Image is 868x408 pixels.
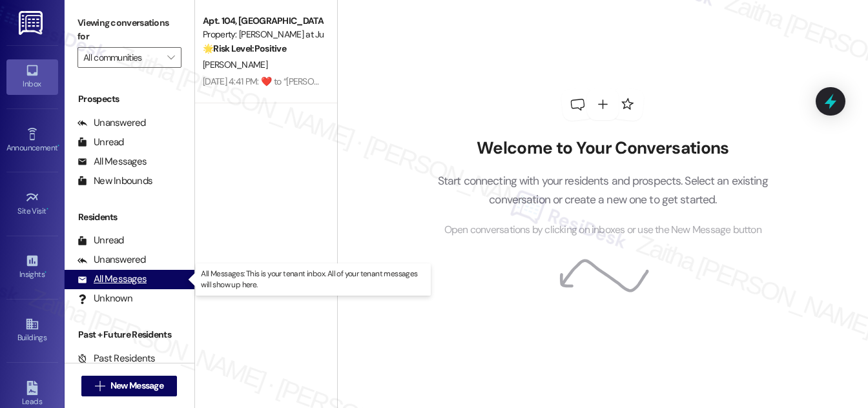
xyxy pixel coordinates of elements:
a: Inbox [6,59,58,94]
div: Prospects [65,92,194,106]
div: Property: [PERSON_NAME] at June Road [203,28,322,41]
label: Viewing conversations for [77,13,181,47]
div: Past Residents [77,352,156,365]
div: [DATE] 4:41 PM: ​❤️​ to “ [PERSON_NAME] ([PERSON_NAME] at June Road): You're welcome, [PERSON_NAM... [203,76,752,87]
div: Unanswered [77,253,146,267]
a: Buildings [6,313,58,348]
strong: 🌟 Risk Level: Positive [203,43,286,54]
a: Site Visit • [6,187,58,221]
button: New Message [81,376,177,396]
a: Insights • [6,250,58,285]
i:  [95,381,105,391]
div: Unread [77,136,124,149]
div: All Messages [77,272,147,286]
i:  [167,52,174,63]
span: • [45,268,46,277]
span: • [57,141,59,150]
div: Apt. 104, [GEOGRAPHIC_DATA][PERSON_NAME] at June Road 2 [203,14,322,28]
div: All Messages [77,155,147,168]
div: Residents [65,210,194,224]
img: ResiDesk Logo [19,11,45,35]
div: Past + Future Residents [65,328,194,342]
div: New Inbounds [77,174,152,188]
div: Unanswered [77,116,146,130]
span: • [46,205,48,214]
span: Open conversations by clicking on inboxes or use the New Message button [444,222,761,238]
span: [PERSON_NAME] [203,59,267,70]
p: All Messages: This is your tenant inbox. All of your tenant messages will show up here. [201,269,426,291]
span: New Message [110,379,163,393]
div: Unread [77,234,124,247]
p: Start connecting with your residents and prospects. Select an existing conversation or create a n... [418,172,787,209]
input: All communities [83,47,161,68]
div: Unknown [77,292,132,305]
h2: Welcome to Your Conversations [418,138,787,159]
